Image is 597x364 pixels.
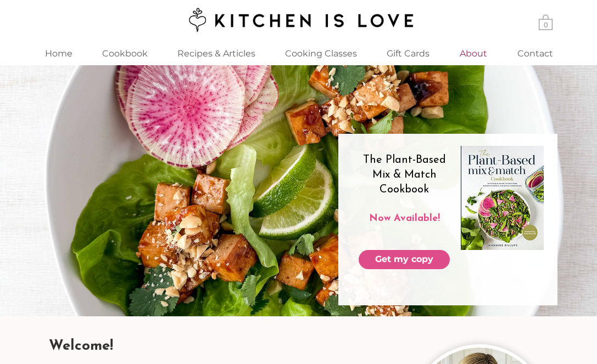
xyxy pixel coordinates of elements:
span: The Plant-Based Mix & Match Cookbook [363,155,446,195]
p: Home [40,42,78,65]
a: Contact [503,42,568,65]
a: Cart with 0 items [539,14,553,30]
span: Now Available! [369,214,440,224]
a: About [445,42,503,65]
nav: Site [30,42,568,65]
span: Welcome! [49,339,113,354]
a: Get my copy [359,250,450,269]
img: Kitchen is Love logo [181,6,416,33]
p: Recipes & Articles [172,42,261,65]
a: Cookbook [88,42,163,65]
a: Recipes & Articles [163,42,271,65]
p: Cookbook [97,42,153,65]
a: Gift Cards [372,42,445,65]
p: About [454,42,493,65]
p: Gift Cards [381,42,435,65]
a: Home [30,42,88,65]
div: Cooking Classes [271,42,372,65]
p: Cooking Classes [280,42,362,65]
text: 0 [543,21,548,29]
span: Get my copy [375,253,433,265]
p: Contact [512,42,559,65]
